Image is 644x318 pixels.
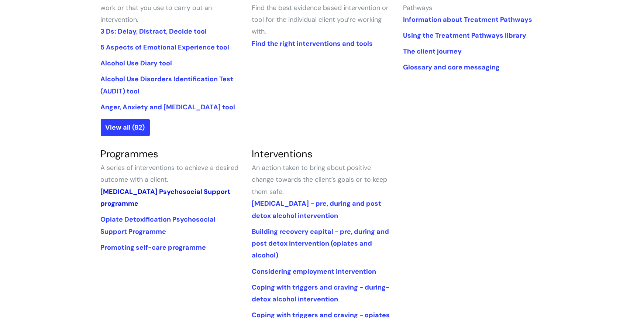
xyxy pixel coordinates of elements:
[101,187,231,208] a: [MEDICAL_DATA] Psychosocial Support programme
[252,3,389,36] span: Find the best evidence based intervention or tool for the individual client you’re working with.
[252,163,387,196] span: An action taken to bring about positive change towards the client’s goals or to keep them safe.
[252,283,389,304] a: Coping with triggers and craving - during-detox alcohol intervention
[403,63,500,72] a: Glossary and core messaging
[101,215,216,236] a: Opiate Detoxification Psychosocial Support Programme
[101,27,207,36] a: 3 Ds: Delay, Distract, Decide tool
[403,47,462,56] a: The client journey
[101,163,239,184] span: A series of interventions to achieve a desired outcome with a client.
[252,227,389,260] a: Building recovery capital - pre, during and post detox intervention (opiates and alcohol)
[403,15,532,24] a: Information about Treatment Pathways
[101,59,172,68] a: Alcohol Use Diary tool
[101,119,150,136] a: View all (82)
[101,103,235,112] a: Anger, Anxiety and [MEDICAL_DATA] tool
[252,199,381,220] a: [MEDICAL_DATA] - pre, during and post detox alcohol intervention
[101,147,159,160] a: Programmes
[403,31,526,40] a: Using the Treatment Pathways library
[252,267,376,276] a: Considering employment intervention
[101,75,234,95] a: Alcohol Use Disorders Identification Test (AUDIT) tool
[252,147,313,160] a: Interventions
[252,39,373,48] a: Find the right interventions and tools
[101,43,230,52] a: 5 Aspects of Emotional Experience tool
[101,243,206,252] a: Promoting self-care programme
